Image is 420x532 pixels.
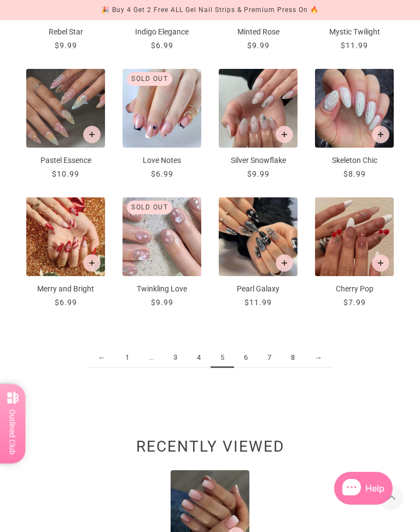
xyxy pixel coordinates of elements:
span: $9.99 [151,298,173,307]
span: ... [139,348,164,368]
span: $7.99 [343,298,366,307]
a: 6 [234,348,258,368]
p: Love Notes [122,155,201,166]
a: Pastel Essence [26,69,105,180]
span: 5 [211,348,234,368]
p: Indigo Elegance [122,26,201,38]
a: Pearl Galaxy [219,197,297,308]
p: Cherry Pop [315,283,394,295]
div: Sold out [127,72,172,86]
span: $8.99 [343,169,366,178]
span: $6.99 [151,169,173,178]
p: Skeleton Chic [315,155,394,166]
a: 3 [164,348,187,368]
span: $6.99 [151,41,173,50]
p: Merry and Bright [26,283,105,295]
a: Skeleton Chic [315,69,394,180]
a: Twinkling Love [122,197,201,308]
a: 7 [258,348,281,368]
p: Twinkling Love [122,283,201,295]
h2: Recently viewed [26,443,394,455]
a: ← [88,348,115,368]
button: Add to cart [83,254,101,272]
p: Rebel Star [26,26,105,38]
span: $11.99 [244,298,272,307]
p: Minted Rose [219,26,297,38]
span: $10.99 [52,169,79,178]
span: $9.99 [247,169,270,178]
p: Silver Snowflake [219,155,297,166]
div: 🎉 Buy 4 Get 2 Free ALL Gel Nail Strips & Premium Press On 🔥 [101,4,319,16]
a: Silver Snowflake [219,69,297,180]
a: 1 [115,348,139,368]
p: Pearl Galaxy [219,283,297,295]
a: Cherry Pop [315,197,394,308]
div: Sold out [127,201,172,214]
a: Merry and Bright [26,197,105,308]
a: Love Notes [122,69,201,180]
span: $6.99 [55,298,77,307]
span: $9.99 [247,41,270,50]
a: → [305,348,332,368]
button: Add to cart [83,126,101,143]
button: Add to cart [276,126,293,143]
button: Add to cart [372,126,389,143]
span: $11.99 [341,41,368,50]
a: 4 [187,348,211,368]
button: Add to cart [276,254,293,272]
a: 8 [281,348,305,368]
span: $9.99 [55,41,77,50]
p: Pastel Essence [26,155,105,166]
button: Add to cart [372,254,389,272]
p: Mystic Twilight [315,26,394,38]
